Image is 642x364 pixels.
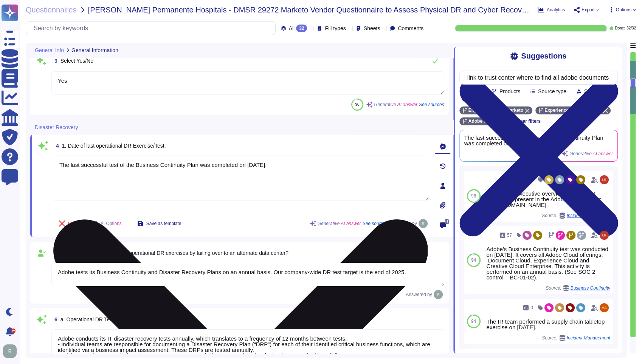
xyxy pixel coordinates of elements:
[26,6,77,14] span: Questionnaires
[2,343,22,359] button: user
[51,250,57,256] span: 5
[374,102,417,107] span: Generative AI answer
[487,319,610,330] div: The IR team performed a supply chain tabletop exercise on [DATE].
[51,317,57,322] span: 6
[546,285,610,291] span: Source:
[51,71,444,95] textarea: Yes
[600,303,609,312] img: user
[445,219,449,224] span: 0
[35,48,64,53] span: General Info
[419,102,444,107] span: See sources
[53,156,429,201] textarea: The last successful test of the Business Continuity Plan was completed on [DATE].
[567,336,610,340] span: Incident Management
[434,290,443,299] img: user
[530,305,533,310] span: 0
[600,175,609,184] img: user
[626,26,636,30] span: 32 / 32
[571,286,610,290] span: Business Continuity
[60,58,93,64] span: Select Yes/No
[471,258,476,262] span: 94
[419,219,428,228] img: user
[547,8,565,12] span: Analytics
[289,26,295,31] span: All
[487,246,610,280] div: Adobe's Business Continuity test was conducted on [DATE]. It covers all Adobe Cloud offerings: Do...
[3,344,17,358] img: user
[542,335,610,341] span: Source:
[296,25,307,32] div: 32
[364,26,380,31] span: Sheets
[600,231,609,240] img: user
[615,26,625,30] span: Done:
[51,58,57,63] span: 3
[11,329,16,333] div: 9+
[51,263,444,286] textarea: Adobe tests its Business Continuity and Disaster Recovery Plans on an annual basis. Our company-w...
[62,143,166,149] span: 1. Date of last operational DR Exercise/Test:
[471,194,476,198] span: 96
[355,102,359,106] span: 90
[398,26,423,31] span: Comments
[53,143,59,148] span: 4
[616,8,631,12] span: Options
[464,71,617,84] input: Search by keywords
[471,319,476,324] span: 94
[35,125,78,130] span: Disaster Recovery
[51,329,444,364] textarea: Adobe conducts its IT disaster recovery tests annually, which translates to a frequency of 12 mon...
[88,6,532,14] span: [PERSON_NAME] Permanente Hospitals - DMSR 29272 Marketo Vendor Questionnaire to Assess Physical D...
[71,48,118,53] span: General Information
[582,8,595,12] span: Export
[30,22,275,35] input: Search by keywords
[538,7,565,13] button: Analytics
[325,26,346,31] span: Fill types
